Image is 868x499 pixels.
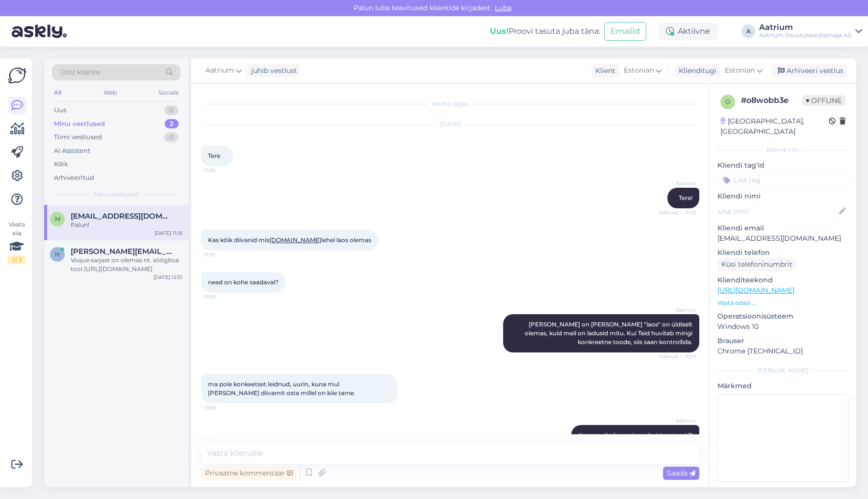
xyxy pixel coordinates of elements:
[725,65,755,76] span: Estonian
[201,467,297,480] div: Privaatne kommentaar
[720,116,829,137] div: [GEOGRAPHIC_DATA], [GEOGRAPHIC_DATA]
[208,380,354,397] span: ma pole konkeetset leidnud, uurin, kuna mul [PERSON_NAME] diivamit osta millel on kiie tarne
[71,247,173,256] span: hille.korindt@kuusakoski.com
[208,152,220,159] span: Tere
[54,119,105,129] div: Minu vestlused
[204,293,241,300] span: 11:05
[247,66,297,76] div: juhib vestlust
[54,159,68,169] div: Kõik
[154,229,182,237] div: [DATE] 11:16
[717,336,848,346] p: Brauser
[717,381,848,391] p: Märkmed
[717,160,848,171] p: Kliendi tag'id
[165,119,179,129] div: 2
[578,431,692,439] span: Kas soovite ka meiepoolset transporti?
[54,146,90,156] div: AI Assistent
[164,105,179,115] div: 0
[204,167,241,174] span: 11:05
[725,98,730,105] span: o
[164,132,179,142] div: 0
[525,321,694,346] span: [PERSON_NAME] on [PERSON_NAME] "laos" on üldiselt olemas, kuid meil on ladusid mitu. Kui Teid huv...
[717,258,796,271] div: Küsi telefoninumbrit
[717,346,848,356] p: Chrome [TECHNICAL_ID]
[71,221,182,229] div: Palun!
[8,66,26,85] img: Askly Logo
[717,286,794,295] a: [URL][DOMAIN_NAME]
[741,95,802,106] div: # o8wobb3e
[156,86,180,99] div: Socials
[660,417,696,424] span: Aatrium
[55,215,60,223] span: m
[718,206,837,217] input: Lisa nimi
[717,173,848,187] input: Lisa tag
[741,25,755,38] div: A
[490,26,509,36] b: Uus!
[717,146,848,154] div: Kliendi info
[667,469,695,477] span: Saada
[675,66,716,76] div: Klienditugi
[492,3,514,12] span: Luba
[660,306,696,314] span: Aatrium
[658,23,718,40] div: Aktiivne
[204,404,241,411] span: 11:08
[717,322,848,332] p: Windows 10
[208,278,279,286] span: need on kohe saadaval?
[205,65,234,76] span: Aatrium
[679,194,692,201] span: Tere!
[269,236,321,244] a: [DOMAIN_NAME]
[717,191,848,201] p: Kliendi nimi
[153,274,182,281] div: [DATE] 12:51
[201,120,699,129] div: [DATE]
[8,255,26,264] div: 2 / 3
[759,24,851,31] div: Aatrium
[71,212,173,221] span: miritkaru@hotmail.com
[54,132,102,142] div: Tiimi vestlused
[71,256,182,274] div: Voque sarjast on olemas nt. söögitoa tool [URL][DOMAIN_NAME]
[604,22,646,41] button: Emailid
[802,95,845,106] span: Offline
[94,190,138,199] span: Minu vestlused
[624,65,654,76] span: Estonian
[52,86,63,99] div: All
[717,311,848,322] p: Operatsioonisüsteem
[208,236,371,244] span: Kas kõik diivanid mis lehel laos olemas
[660,180,696,187] span: Aatrium
[772,64,847,77] div: Arhiveeri vestlus
[717,233,848,244] p: [EMAIL_ADDRESS][DOMAIN_NAME]
[717,366,848,375] div: [PERSON_NAME]
[659,353,696,360] span: Nähtud ✓ 11:07
[717,275,848,285] p: Klienditeekond
[54,173,94,183] div: Arhiveeritud
[8,220,26,264] div: Vaata siia
[204,251,241,258] span: 11:05
[591,66,615,76] div: Klient
[659,209,696,216] span: Nähtud ✓ 11:05
[54,105,66,115] div: Uus
[717,248,848,258] p: Kliendi telefon
[759,31,851,39] div: Aatrium Sisustuskaubamaja AS
[759,24,862,39] a: AatriumAatrium Sisustuskaubamaja AS
[201,100,699,108] div: Vestlus algas
[61,67,100,77] span: Otsi kliente
[55,250,60,258] span: h
[717,223,848,233] p: Kliendi email
[102,86,119,99] div: Web
[717,299,848,307] p: Vaata edasi ...
[490,25,600,37] div: Proovi tasuta juba täna:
